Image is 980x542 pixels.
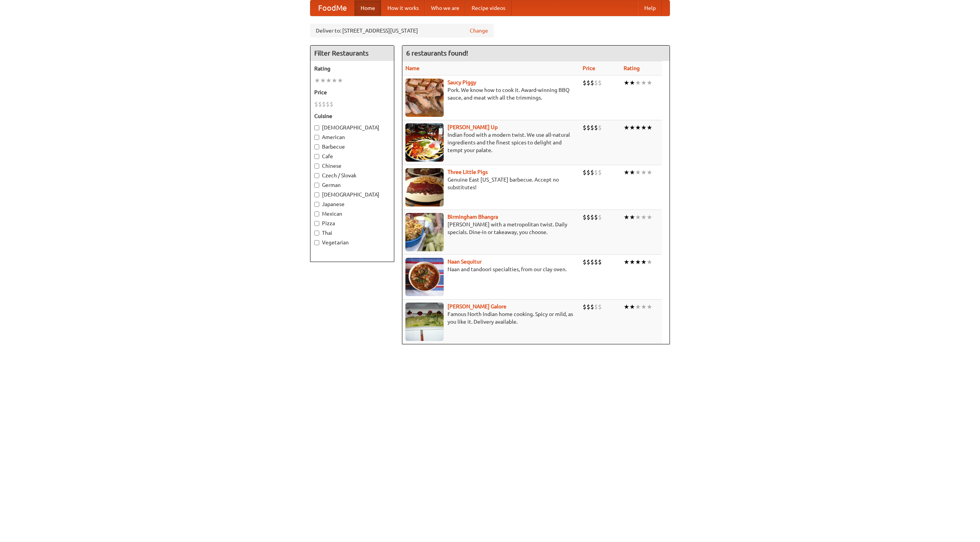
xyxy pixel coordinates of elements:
[641,258,647,266] li: ★
[598,123,602,132] li: $
[405,213,444,251] img: bhangra.jpg
[586,213,590,221] li: $
[314,65,390,72] h5: Rating
[583,213,586,221] li: $
[624,303,629,311] li: ★
[635,79,641,87] li: ★
[583,258,586,266] li: $
[624,123,629,132] li: ★
[590,168,594,177] li: $
[314,162,390,170] label: Chinese
[647,79,652,87] li: ★
[635,168,641,177] li: ★
[332,76,337,85] li: ★
[647,303,652,311] li: ★
[314,181,390,189] label: German
[586,168,590,177] li: $
[635,213,641,221] li: ★
[314,144,319,149] input: Barbecue
[314,154,319,159] input: Cafe
[314,239,390,246] label: Vegetarian
[314,240,319,245] input: Vegetarian
[586,123,590,132] li: $
[598,303,602,311] li: $
[405,123,444,162] img: curryup.jpg
[629,168,635,177] li: ★
[624,258,629,266] li: ★
[629,303,635,311] li: ★
[641,123,647,132] li: ★
[314,192,319,197] input: [DEMOGRAPHIC_DATA]
[310,0,354,16] a: FoodMe
[647,213,652,221] li: ★
[314,152,390,160] label: Cafe
[314,229,390,237] label: Thai
[448,259,482,265] a: Naan Sequitur
[310,24,494,38] div: Deliver to: [STREET_ADDRESS][US_STATE]
[638,0,662,16] a: Help
[448,303,506,309] a: [PERSON_NAME] Galore
[314,210,390,218] label: Mexican
[320,76,326,85] li: ★
[314,133,390,141] label: American
[314,219,390,227] label: Pizza
[590,123,594,132] li: $
[314,191,390,198] label: [DEMOGRAPHIC_DATA]
[405,131,577,154] p: Indian food with a modern twist. We use all-natural ingredients and the finest spices to delight ...
[647,123,652,132] li: ★
[647,258,652,266] li: ★
[583,168,586,177] li: $
[405,303,444,341] img: currygalore.jpg
[583,79,586,87] li: $
[590,213,594,221] li: $
[583,303,586,311] li: $
[405,86,577,102] p: Pork. We know how to cook it. Award-winning BBQ sauce, and meat with all the trimmings.
[448,79,476,85] a: Saucy Piggy
[448,214,498,220] a: Birmingham Bhangra
[405,265,577,273] p: Naan and tandoori specialties, from our clay oven.
[448,124,498,130] a: [PERSON_NAME] Up
[594,258,598,266] li: $
[624,79,629,87] li: ★
[405,65,420,71] a: Name
[641,168,647,177] li: ★
[594,123,598,132] li: $
[314,183,319,188] input: German
[406,49,468,57] ng-pluralize: 6 restaurants found!
[330,100,333,108] li: $
[314,76,320,85] li: ★
[405,310,577,326] p: Famous North Indian home cooking. Spicy or mild, as you like it. Delivery available.
[586,303,590,311] li: $
[594,79,598,87] li: $
[310,46,394,61] h4: Filter Restaurants
[337,76,343,85] li: ★
[318,100,322,108] li: $
[647,168,652,177] li: ★
[590,79,594,87] li: $
[641,79,647,87] li: ★
[314,164,319,169] input: Chinese
[326,100,330,108] li: $
[314,231,319,236] input: Thai
[629,123,635,132] li: ★
[465,0,511,16] a: Recipe videos
[314,100,318,108] li: $
[314,124,390,131] label: [DEMOGRAPHIC_DATA]
[583,123,586,132] li: $
[314,125,319,130] input: [DEMOGRAPHIC_DATA]
[635,258,641,266] li: ★
[594,303,598,311] li: $
[405,258,444,296] img: naansequitur.jpg
[629,258,635,266] li: ★
[635,123,641,132] li: ★
[590,258,594,266] li: $
[624,213,629,221] li: ★
[448,169,488,175] a: Three Little Pigs
[586,258,590,266] li: $
[594,168,598,177] li: $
